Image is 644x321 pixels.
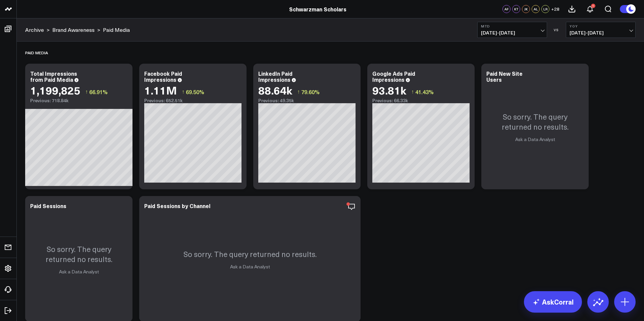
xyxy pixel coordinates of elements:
a: Ask a Data Analyst [515,136,555,142]
span: 69.50% [186,88,204,95]
span: [DATE] - [DATE] [570,30,632,36]
div: Previous: 49.35k [258,98,356,103]
a: AskCorral [524,291,582,313]
div: VS [550,28,562,32]
div: Facebook Paid Impressions [144,70,182,83]
div: > [25,26,50,34]
div: Paid New Site Users [486,70,523,83]
a: Paid Media [103,26,130,34]
div: Previous: 718.84k [30,98,127,103]
div: LinkedIn Paid Impressions [258,70,292,83]
span: ↑ [297,87,300,96]
b: MTD [481,24,543,28]
div: Previous: 652.51k [144,98,241,103]
button: YoY[DATE]-[DATE] [566,22,636,38]
a: Archive [25,26,44,34]
span: ↑ [411,87,414,96]
span: 79.60% [301,88,320,95]
div: Google Ads Paid Impressions [372,70,415,83]
div: 1.11M [144,84,177,96]
div: 1,199,825 [30,84,80,96]
span: 66.91% [89,88,108,95]
a: Ask a Data Analyst [59,268,99,275]
span: ↑ [182,87,184,96]
div: Paid Sessions [30,202,66,209]
p: So sorry. The query returned no results. [488,112,582,132]
span: [DATE] - [DATE] [481,30,543,36]
div: AL [532,5,540,13]
p: So sorry. The query returned no results. [183,249,317,259]
div: 1 [591,4,595,8]
a: Schwarzman Scholars [289,5,346,13]
a: Ask a Data Analyst [230,263,270,270]
a: Brand Awareness [52,26,95,34]
span: ↑ [85,87,88,96]
div: AF [502,5,511,13]
div: Total Impressions from Paid Media [30,70,77,83]
p: So sorry. The query returned no results. [32,244,126,264]
div: KT [512,5,520,13]
button: MTD[DATE]-[DATE] [477,22,547,38]
span: + 28 [551,7,559,11]
div: JK [522,5,530,13]
div: Paid Sessions by Channel [144,202,210,209]
b: YoY [570,24,632,28]
span: 41.43% [415,88,434,95]
div: Previous: 66.33k [372,98,470,103]
div: LR [541,5,549,13]
button: +28 [551,5,559,13]
div: 93.81k [372,84,406,96]
div: > [52,26,100,34]
div: Paid Media [25,45,48,60]
div: 88.64k [258,84,292,96]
